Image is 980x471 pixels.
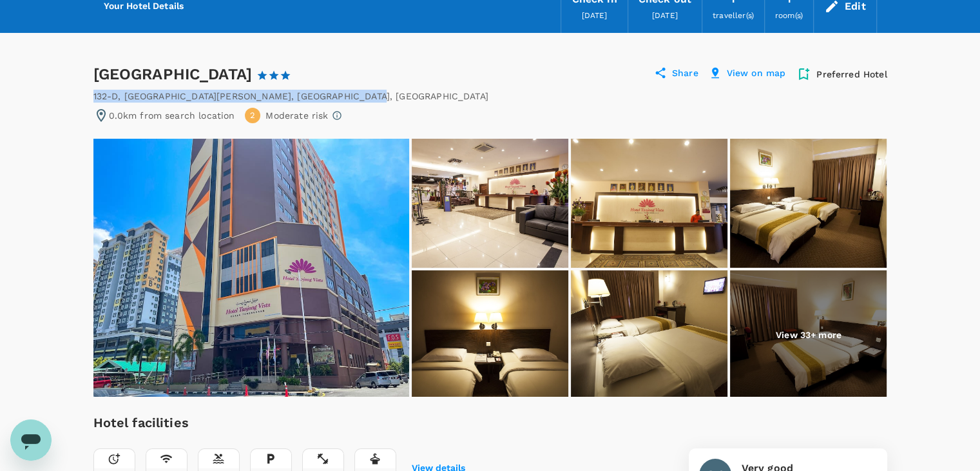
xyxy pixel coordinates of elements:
[93,90,488,103] div: 132-D, [GEOGRAPHIC_DATA][PERSON_NAME] , [GEOGRAPHIC_DATA] , [GEOGRAPHIC_DATA]
[10,419,52,461] iframe: Button to launch messaging window
[571,139,727,268] img: Lobby
[109,109,235,122] p: 0.0km from search location
[652,11,678,20] span: [DATE]
[582,11,608,20] span: [DATE]
[730,139,887,268] img: Room
[250,110,255,122] span: 2
[571,270,727,399] img: Room
[775,11,803,20] span: room(s)
[93,139,409,397] img: Primary image
[412,139,568,268] img: Lobby
[265,109,328,122] p: Moderate risk
[727,66,786,82] p: View on map
[93,412,465,433] h6: Hotel facilities
[412,270,568,399] img: Room
[776,328,841,341] p: View 33+ more
[713,11,754,20] span: traveller(s)
[93,64,315,85] div: [GEOGRAPHIC_DATA]
[672,66,698,82] p: Share
[816,68,887,81] p: Preferred Hotel
[730,270,887,399] img: Room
